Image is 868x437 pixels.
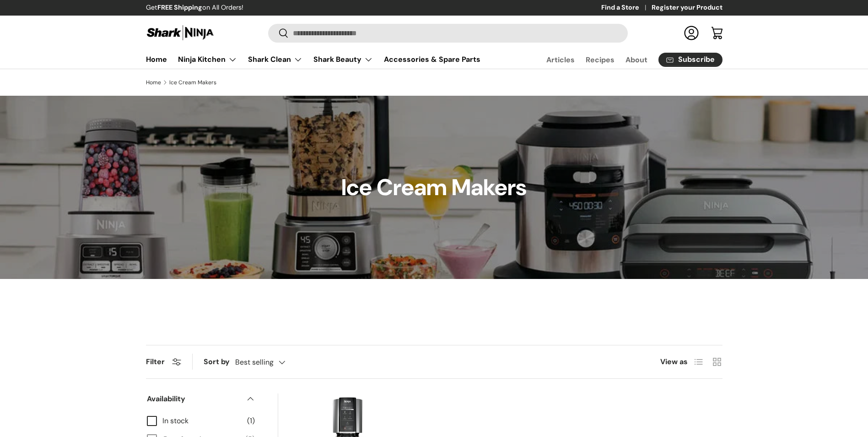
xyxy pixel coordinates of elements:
[235,354,304,370] button: Best selling
[147,382,255,415] summary: Availability
[146,3,243,13] p: Get on All Orders!
[586,51,615,69] a: Recipes
[625,51,647,69] a: About
[308,50,378,69] summary: Shark Beauty
[162,415,242,426] span: In stock
[243,50,308,69] summary: Shark Clean
[146,80,161,85] a: Home
[146,50,167,68] a: Home
[524,50,722,69] nav: Secondary
[384,50,480,68] a: Accessories & Spare Parts
[247,415,255,426] span: (1)
[146,50,480,69] nav: Primary
[652,3,722,13] a: Register your Product
[341,173,527,202] h1: Ice Cream Makers
[146,357,181,366] button: Filter
[146,24,215,42] img: Shark Ninja Philippines
[169,80,216,85] a: Ice Cream Makers
[235,358,274,366] span: Best selling
[157,3,202,11] strong: FREE Shipping
[678,56,715,63] span: Subscribe
[147,393,240,404] span: Availability
[204,356,235,367] label: Sort by
[146,78,722,87] nav: Breadcrumbs
[546,51,575,69] a: Articles
[178,50,237,69] a: Ninja Kitchen
[658,53,722,67] a: Subscribe
[146,357,165,366] span: Filter
[173,50,243,69] summary: Ninja Kitchen
[248,50,302,69] a: Shark Clean
[313,50,373,69] a: Shark Beauty
[601,3,652,13] a: Find a Store
[660,356,688,367] span: View as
